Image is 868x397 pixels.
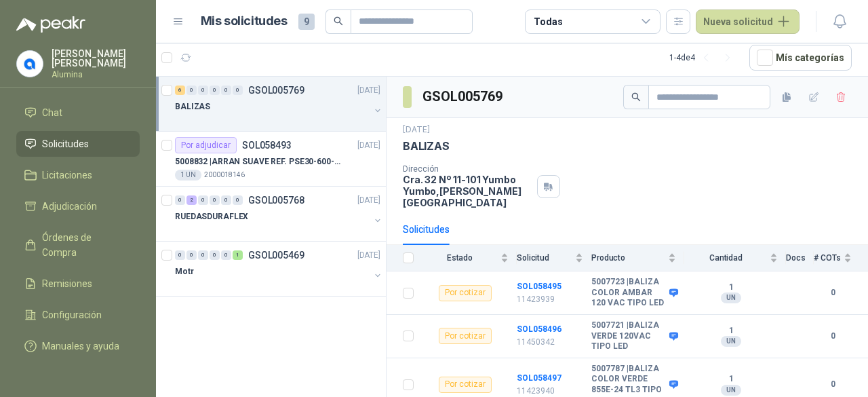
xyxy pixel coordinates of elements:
[422,86,505,107] h3: GSOL005769
[186,86,197,95] div: 0
[248,250,304,260] p: GSOL005469
[684,374,778,385] b: 1
[357,139,380,152] p: [DATE]
[814,245,868,271] th: # COTs
[517,245,591,271] th: Solicitud
[814,286,852,299] b: 0
[422,253,498,263] span: Estado
[517,373,561,383] a: SOL058497
[749,45,852,71] button: Mís categorías
[298,14,315,30] span: 9
[242,140,292,150] p: SOL058493
[42,168,92,183] span: Licitaciones
[334,16,343,26] span: search
[221,86,231,95] div: 0
[175,170,201,181] div: 1 UN
[42,136,89,151] span: Solicitudes
[233,86,243,95] div: 0
[721,292,741,303] div: UN
[175,250,185,260] div: 0
[198,195,208,205] div: 0
[591,253,665,263] span: Producto
[684,245,786,271] th: Cantidad
[52,71,140,79] p: Alumina
[684,253,767,263] span: Cantidad
[221,195,231,205] div: 0
[591,245,684,271] th: Producto
[669,47,738,69] div: 1 - 4 de 4
[16,225,140,265] a: Órdenes de Compra
[175,210,248,223] p: RUEDASDURAFLEX
[357,84,380,97] p: [DATE]
[175,82,383,126] a: 6 0 0 0 0 0 GSOL005769[DATE] BALIZAS
[403,222,450,237] div: Solicitudes
[631,92,641,102] span: search
[721,385,741,396] div: UN
[814,378,852,391] b: 0
[721,336,741,347] div: UN
[439,285,492,301] div: Por cotizar
[42,339,119,354] span: Manuales y ayuda
[517,336,583,349] p: 11450342
[16,271,140,297] a: Remisiones
[42,105,62,120] span: Chat
[175,195,185,205] div: 0
[248,86,304,95] p: GSOL005769
[403,139,450,153] p: BALIZAS
[517,324,561,334] a: SOL058496
[439,328,492,344] div: Por cotizar
[16,131,140,157] a: Solicitudes
[16,193,140,219] a: Adjudicación
[814,253,841,263] span: # COTs
[422,245,517,271] th: Estado
[42,230,127,260] span: Órdenes de Compra
[233,250,243,260] div: 1
[439,377,492,393] div: Por cotizar
[42,276,92,291] span: Remisiones
[210,86,220,95] div: 0
[16,302,140,328] a: Configuración
[210,250,220,260] div: 0
[175,192,383,235] a: 0 2 0 0 0 0 GSOL005768[DATE] RUEDASDURAFLEX
[16,100,140,126] a: Chat
[357,194,380,207] p: [DATE]
[16,162,140,188] a: Licitaciones
[814,330,852,343] b: 0
[175,155,344,168] p: 5008832 | ARRAN SUAVE REF. PSE30-600-70 20HP-30A
[591,320,666,352] b: 5007721 | BALIZA VERDE 120VAC TIPO LED
[175,265,194,278] p: Motr
[42,199,97,214] span: Adjudicación
[156,132,386,187] a: Por adjudicarSOL058493[DATE] 5008832 |ARRAN SUAVE REF. PSE30-600-70 20HP-30A1 UN2000018146
[233,195,243,205] div: 0
[221,250,231,260] div: 0
[210,195,220,205] div: 0
[16,16,85,33] img: Logo peakr
[198,250,208,260] div: 0
[204,170,245,181] p: 2000018146
[403,124,430,136] p: [DATE]
[534,14,562,29] div: Todas
[684,282,778,293] b: 1
[591,277,666,309] b: 5007723 | BALIZA COLOR AMBAR 120 VAC TIPO LED
[17,51,43,77] img: Company Logo
[517,253,572,263] span: Solicitud
[357,249,380,262] p: [DATE]
[684,326,778,337] b: 1
[186,250,197,260] div: 0
[403,174,532,208] p: Cra. 32 Nº 11-101 Yumbo Yumbo , [PERSON_NAME][GEOGRAPHIC_DATA]
[16,333,140,359] a: Manuales y ayuda
[175,137,237,153] div: Por adjudicar
[248,195,304,205] p: GSOL005768
[517,282,561,291] a: SOL058495
[403,164,532,174] p: Dirección
[696,10,800,34] button: Nueva solicitud
[175,86,185,95] div: 6
[198,86,208,95] div: 0
[786,245,814,271] th: Docs
[52,49,140,68] p: [PERSON_NAME] [PERSON_NAME]
[186,195,197,205] div: 2
[175,100,210,113] p: BALIZAS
